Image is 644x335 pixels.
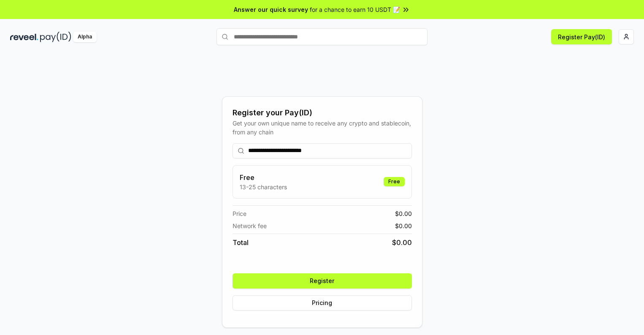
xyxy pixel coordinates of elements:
[551,29,612,44] button: Register Pay(ID)
[234,5,308,14] span: Answer our quick survey
[233,237,249,248] span: Total
[233,119,412,136] div: Get your own unique name to receive any crypto and stablecoin, from any chain
[395,221,412,230] span: $ 0.00
[240,182,287,191] p: 13-25 characters
[384,177,405,186] div: Free
[233,273,412,289] button: Register
[10,32,38,42] img: reveel_dark
[233,295,412,310] button: Pricing
[233,221,267,230] span: Network fee
[392,237,412,248] span: $ 0.00
[310,5,400,14] span: for a chance to earn 10 USDT 📝
[240,172,287,182] h3: Free
[233,209,246,218] span: Price
[233,107,412,119] div: Register your Pay(ID)
[73,32,97,42] div: Alpha
[40,32,71,42] img: pay_id
[395,209,412,218] span: $ 0.00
